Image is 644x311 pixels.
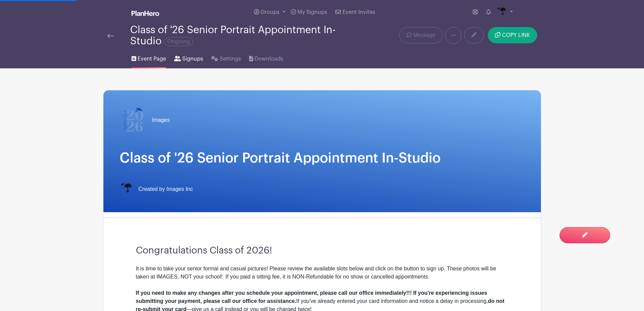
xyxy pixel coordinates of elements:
div: It is time to take your senior formal and casual pictures! Please review the available slots belo... [136,265,508,281]
img: logo_white-6c42ec7e38ccf1d336a20a19083b03d10ae64f83f12c07503d8b9e83406b4c7d.svg [132,10,159,16]
img: IMAGES%20logo%20transparenT%20PNG%20s.png [496,7,507,18]
span: Created by Images Inc [139,185,193,193]
a: Signups [174,47,203,68]
span: Settings [220,55,241,63]
a: Event Page [132,47,166,68]
span: Message [413,31,435,39]
span: COPY LINK [502,32,530,38]
button: COPY LINK [488,27,537,43]
span: Event Invites [342,9,375,15]
span: Ongoing [164,37,193,46]
span: Images [152,116,170,124]
div: Class of '26 Senior Portrait Appointment In-Studio [130,24,349,47]
span: Event Page [138,55,166,63]
a: Downloads [249,47,283,68]
span: My Signups [297,9,327,15]
img: IMAGES%20logo%20transparenT%20PNG%20s.png [120,182,133,196]
span: Groups [261,9,280,15]
h1: Class of '26 Senior Portrait Appointment In-Studio [120,150,525,166]
strong: If you need to make any changes after you schedule your appointment, please call our office immed... [136,290,487,304]
a: Message [399,27,442,43]
a: Settings [211,47,241,68]
span: Downloads [255,55,283,63]
img: back-arrow-29a5d9b10d5bd6ae65dc969a981735edf675c4d7a1fe02e03b50dbd4ba3cdb55.svg [107,34,114,38]
span: Signups [182,55,203,63]
img: 2026%20logo%20(2).png [120,107,147,134]
h3: Congratulations Class of 2026! [136,245,508,257]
